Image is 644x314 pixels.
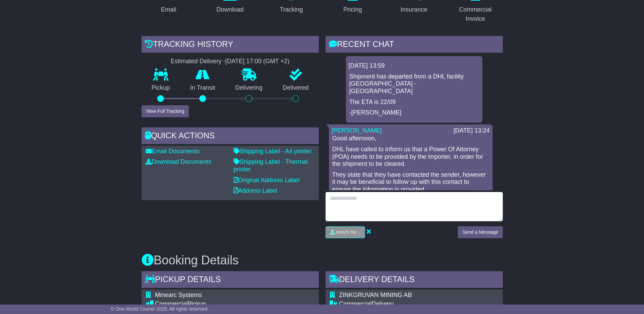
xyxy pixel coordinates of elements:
div: Pricing [343,5,362,14]
div: Delivery [339,300,493,308]
span: Commercial [155,300,188,307]
p: Delivered [273,84,319,92]
div: [DATE] 17:00 (GMT +2) [225,58,290,65]
div: Delivery Details [326,271,503,290]
div: [DATE] 13:59 [349,62,480,70]
button: View Full Tracking [142,105,189,117]
p: Delivering [225,84,273,92]
div: Tracking [280,5,303,14]
div: [DATE] 13:24 [454,127,490,135]
a: Download Documents [146,158,211,165]
p: Good afternoon, [332,135,489,142]
span: Minearc Systems [155,292,202,298]
a: Shipping Label - Thermal printer [234,158,308,173]
div: Estimated Delivery - [142,58,319,65]
div: Tracking history [142,36,319,54]
div: Email [161,5,176,14]
div: Pickup [155,300,286,308]
div: Pickup Details [142,271,319,290]
div: Quick Actions [142,127,319,146]
p: Pickup [142,84,180,92]
a: Shipping Label - A4 printer [234,148,312,155]
span: © One World Courier 2025. All rights reserved. [111,306,209,312]
div: Download [216,5,243,14]
div: RECENT CHAT [326,36,503,54]
a: Address Label [234,187,277,194]
h3: Booking Details [142,254,503,267]
div: Commercial Invoice [453,5,498,23]
div: Insurance [401,5,427,14]
span: ZINKGRUVAN MINING AB [339,292,412,298]
p: DHL have called to inform us that a Power Of Attorney (POA) needs to be provided by the importer,... [332,146,489,168]
span: Commercial [339,300,372,307]
p: They state that they have contacted the sender, however it may be beneficial to follow up with th... [332,171,489,193]
p: Shipment has departed from a DHL facility [GEOGRAPHIC_DATA] - [GEOGRAPHIC_DATA] [349,73,479,95]
p: In Transit [180,84,225,92]
p: The ETA is 22/09 [349,99,479,106]
button: Send a Message [458,226,502,238]
a: Original Address Label [234,177,300,184]
a: [PERSON_NAME] [332,127,382,134]
p: -[PERSON_NAME] [349,109,479,117]
a: Email Documents [146,148,200,155]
